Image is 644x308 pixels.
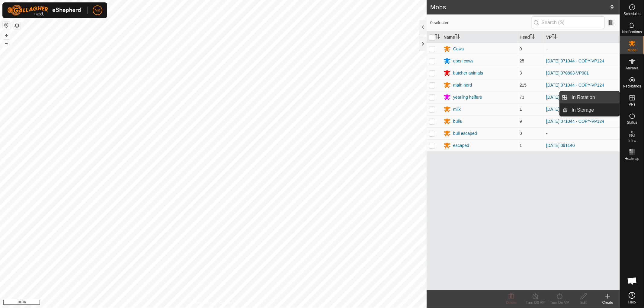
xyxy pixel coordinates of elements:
td: - [544,43,620,55]
span: 0 [520,131,522,136]
span: Schedules [623,12,640,16]
th: VP [544,31,620,43]
span: Mobs [628,48,636,52]
div: Turn On VP [547,300,572,305]
div: yearling heifers [453,94,482,100]
a: [DATE] 070803-VP001 [546,71,589,75]
div: Cows [453,46,464,52]
a: In Storage [568,104,620,116]
p-sorticon: Activate to sort [530,35,535,40]
span: Infra [628,139,636,142]
span: 1 [520,143,522,148]
div: main herd [453,82,472,88]
a: [DATE] 071044 - COPY-VP124 [546,119,604,124]
div: bulls [453,118,462,125]
span: Neckbands [623,84,641,88]
button: + [3,32,10,39]
div: milk [453,106,461,113]
a: In Rotation [568,91,620,103]
div: open cows [453,58,473,64]
span: 1 [520,107,522,112]
span: VPs [629,103,635,106]
span: Heatmap [625,157,639,160]
a: [DATE] 091140 [546,143,575,148]
a: Open chat [623,272,641,290]
button: Map Layers [13,22,21,29]
p-sorticon: Activate to sort [455,35,460,40]
div: escaped [453,142,469,149]
p-sorticon: Activate to sort [435,35,440,40]
span: In Storage [572,106,594,114]
h2: Mobs [430,4,610,11]
span: 3 [520,71,522,75]
span: 25 [520,59,524,63]
span: 9 [520,119,522,124]
a: [DATE] 071044 - COPY-VP124 [546,83,604,87]
div: bull escaped [453,130,477,137]
span: 73 [520,95,524,100]
a: Help [620,290,644,306]
a: [DATE] 070803-VP001 [546,107,589,112]
span: Delete [506,300,517,305]
td: - [544,127,620,139]
li: In Rotation [560,91,620,103]
span: 0 [520,46,522,51]
a: [DATE] 071044 - COPY-VP124 [546,95,604,100]
button: Reset Map [3,22,10,29]
span: Notifications [622,30,642,34]
a: Contact Us [219,300,237,306]
span: Help [628,300,636,304]
span: 0 selected [430,20,532,26]
p-sorticon: Activate to sort [552,35,557,40]
input: Search (S) [532,16,605,29]
span: 215 [520,83,527,87]
span: In Rotation [572,94,595,101]
th: Name [441,31,517,43]
th: Head [517,31,544,43]
li: In Storage [560,104,620,116]
div: butcher animals [453,70,483,76]
button: – [3,40,10,47]
div: Turn Off VP [523,300,547,305]
span: Status [627,121,637,124]
img: Gallagher Logo [7,5,83,16]
div: Create [596,300,620,305]
a: Privacy Policy [190,300,212,306]
span: 9 [610,3,614,12]
div: Edit [572,300,596,305]
span: NK [95,7,100,14]
a: [DATE] 071044 - COPY-VP124 [546,59,604,63]
span: Animals [626,66,639,70]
